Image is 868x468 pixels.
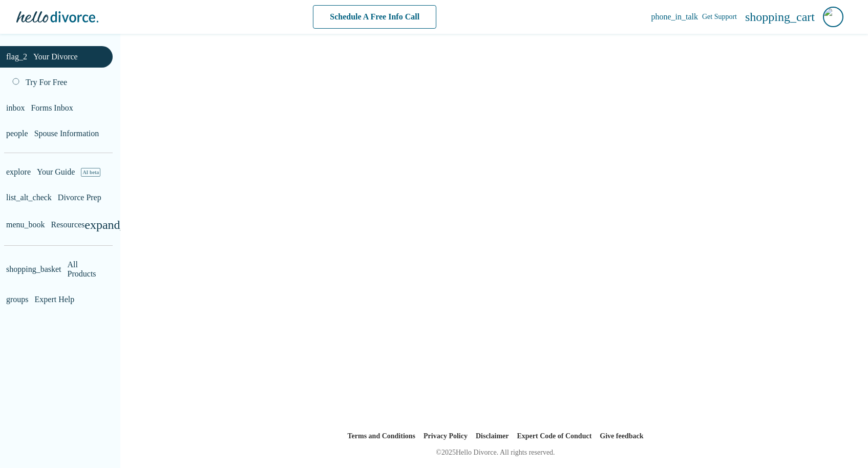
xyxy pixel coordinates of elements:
[745,11,815,23] span: shopping_cart
[605,430,653,442] li: Give feedback
[6,280,61,288] span: shopping_basket
[6,177,31,185] span: explore
[6,233,45,241] span: menu_book
[6,313,29,321] span: groups
[6,137,28,145] span: people
[431,446,560,459] div: © 2025 Hello Divorce. All rights reserved.
[646,13,693,21] span: phone_in_talk
[90,231,157,243] span: expand_more
[338,431,411,441] a: Terms and Conditions
[307,5,437,29] a: Schedule A Free Info Call
[6,231,90,243] span: Resources
[84,176,105,186] span: AI beta
[419,431,465,441] a: Privacy Policy
[697,12,737,22] span: Get Support
[31,108,76,119] span: Forms Inbox
[6,205,52,213] span: list_alt_check
[474,430,510,442] li: Disclaimer
[646,12,737,22] a: phone_in_talkGet Support
[823,7,843,27] img: william.trei.campbell@gmail.com
[518,431,597,441] a: Expert Code of Conduct
[6,54,27,62] span: flag_2
[6,109,25,117] span: inbox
